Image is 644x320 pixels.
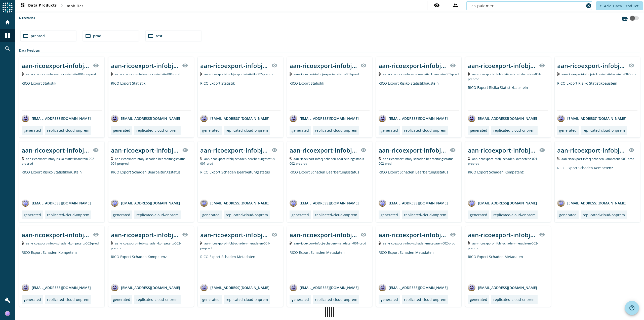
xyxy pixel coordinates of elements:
div: [EMAIL_ADDRESS][DOMAIN_NAME] [290,284,359,291]
div: generated [559,212,577,217]
span: Kafka Topic: aan-ricoexport-infobj-risiko-statistikbaustein-002-prod [561,72,637,76]
mat-icon: search [5,46,11,52]
mat-icon: dashboard [20,3,26,9]
img: avatar [379,199,386,207]
div: aan-ricoexport-infobj-risiko-statistikbaustein-002-_stage_ [557,61,625,70]
span: Kafka Topic: aan-ricoexport-infobj-schaden-kompetenz-001-preprod [468,157,538,166]
div: replicated-cloud-onprem [583,212,625,217]
mat-icon: visibility [539,62,545,68]
label: Directories [19,16,35,25]
div: RICO Export Schaden Metadaten [200,254,280,280]
mat-icon: visibility [271,232,277,238]
div: RICO Export Risiko Statistikbaustein [379,81,459,111]
mat-icon: visibility [182,147,188,153]
img: Kafka Topic: aan-ricoexport-infobj-schaden-kompetenz-002-prod [22,241,24,245]
span: Kafka Topic: aan-ricoexport-infobj-schaden-kompetenz-001-prod [561,157,634,161]
div: [EMAIL_ADDRESS][DOMAIN_NAME] [379,115,448,122]
div: Data Products [19,48,640,53]
div: aan-ricoexport-infobj-export-statistik-001-_stage_ [22,61,90,70]
img: avatar [290,284,297,291]
button: Clear [585,2,592,9]
span: Kafka Topic: aan-ricoexport-infobj-schaden-metadaten-002-preprod [468,241,538,250]
span: Kafka Topic: aan-ricoexport-infobj-export-statistik-002-preprod [204,72,274,76]
mat-icon: visibility [539,147,545,153]
img: Kafka Topic: aan-ricoexport-infobj-export-statistik-001-prod [111,72,113,76]
img: Kafka Topic: aan-ricoexport-infobj-schaden-metadaten-002-prod [379,241,381,245]
mat-icon: visibility [360,147,367,153]
div: aan-ricoexport-infobj-schaden-bearbeitungsstatus-001-_stage_ [111,146,179,154]
div: [EMAIL_ADDRESS][DOMAIN_NAME] [290,199,359,207]
div: replicated-cloud-onprem [136,212,179,217]
div: aan-ricoexport-infobj-schaden-kompetenz-002-_stage_ [111,231,179,239]
img: Kafka Topic: aan-ricoexport-infobj-export-statistik-001-preprod [22,72,24,76]
mat-icon: visibility [93,147,99,153]
img: Kafka Topic: aan-ricoexport-infobj-schaden-kompetenz-001-prod [557,157,559,160]
img: avatar [379,284,386,291]
div: RICO Export Risiko Statistikbaustein [557,81,637,111]
div: aan-ricoexport-infobj-schaden-metadaten-001-_stage_ [290,231,358,239]
mat-icon: add [599,4,602,7]
span: Kafka Topic: aan-ricoexport-infobj-risiko-statistikbaustein-001-preprod [468,72,541,81]
img: avatar [111,199,118,207]
mat-icon: visibility [271,147,277,153]
mat-icon: folder_open [23,33,29,39]
div: aan-ricoexport-infobj-schaden-kompetenz-002-_stage_ [22,231,90,239]
div: replicated-cloud-onprem [404,297,446,302]
div: replicated-cloud-onprem [226,297,268,302]
mat-icon: visibility [360,232,367,238]
img: avatar [468,199,475,207]
div: RICO Export Schaden Metadaten [290,250,370,280]
button: Data Products [18,1,59,10]
div: replicated-cloud-onprem [583,128,625,133]
div: replicated-cloud-onprem [226,212,268,217]
img: Kafka Topic: aan-ricoexport-infobj-schaden-metadaten-001-prod [290,241,292,245]
span: Kafka Topic: aan-ricoexport-infobj-export-statistik-001-preprod [26,72,96,76]
input: Search (% or * for wildcards) [470,3,584,9]
img: Kafka Topic: aan-ricoexport-infobj-schaden-bearbeitungsstatus-001-prod [200,157,203,160]
div: aan-ricoexport-infobj-schaden-bearbeitungsstatus-002-_stage_ [379,146,447,154]
img: Kafka Topic: aan-ricoexport-infobj-risiko-statistikbaustein-001-preprod [468,72,470,76]
div: [EMAIL_ADDRESS][DOMAIN_NAME] [468,199,537,207]
mat-icon: folder_open [85,33,91,39]
div: RICO Export Statistik [111,81,191,111]
div: [EMAIL_ADDRESS][DOMAIN_NAME] [468,284,537,291]
img: avatar [468,284,475,291]
img: avatar [111,115,118,122]
div: RICO Export Risiko Statistikbaustein [468,85,548,111]
div: replicated-cloud-onprem [136,297,179,302]
div: generated [381,297,398,302]
span: Kafka Topic: aan-ricoexport-infobj-export-statistik-002-prod [294,72,359,76]
button: Add Data Product [596,1,643,10]
div: generated [292,212,309,217]
span: prod [93,33,101,38]
span: Kafka Topic: aan-ricoexport-infobj-schaden-kompetenz-002-prod [26,241,99,245]
img: avatar [22,115,29,122]
div: replicated-cloud-onprem [47,212,89,217]
img: avatar [22,284,29,291]
img: Kafka Topic: aan-ricoexport-infobj-risiko-statistikbaustein-002-preprod [22,157,24,160]
div: aan-ricoexport-infobj-schaden-metadaten-001-_stage_ [200,231,268,239]
mat-icon: visibility [271,62,277,68]
img: Kafka Topic: aan-ricoexport-infobj-export-statistik-002-prod [290,72,292,76]
div: [EMAIL_ADDRESS][DOMAIN_NAME] [22,199,91,207]
div: [EMAIL_ADDRESS][DOMAIN_NAME] [111,284,180,291]
div: aan-ricoexport-infobj-schaden-kompetenz-001-_stage_ [557,146,625,154]
mat-icon: visibility [450,232,456,238]
mat-icon: build [5,297,11,303]
img: Kafka Topic: aan-ricoexport-infobj-schaden-bearbeitungsstatus-002-preprod [290,157,292,160]
mat-icon: help_outline [629,305,635,311]
div: aan-ricoexport-infobj-schaden-kompetenz-001-_stage_ [468,146,536,154]
div: generated [381,128,398,133]
img: Kafka Topic: aan-ricoexport-infobj-schaden-metadaten-002-preprod [468,241,470,245]
span: Kafka Topic: aan-ricoexport-infobj-schaden-bearbeitungsstatus-001-preprod [111,157,187,166]
div: RICO Export Schaden Bearbeitungsstatus [200,170,280,195]
mat-icon: supervisor_account [453,2,459,8]
mat-icon: visibility [93,232,99,238]
span: Add Data Product [604,4,639,8]
div: aan-ricoexport-infobj-risiko-statistikbaustein-001-_stage_ [468,61,536,70]
div: [EMAIL_ADDRESS][DOMAIN_NAME] [290,115,359,122]
span: mobiliar [67,4,84,8]
mat-icon: home [5,19,11,25]
div: replicated-cloud-onprem [493,128,536,133]
div: generated [202,297,220,302]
